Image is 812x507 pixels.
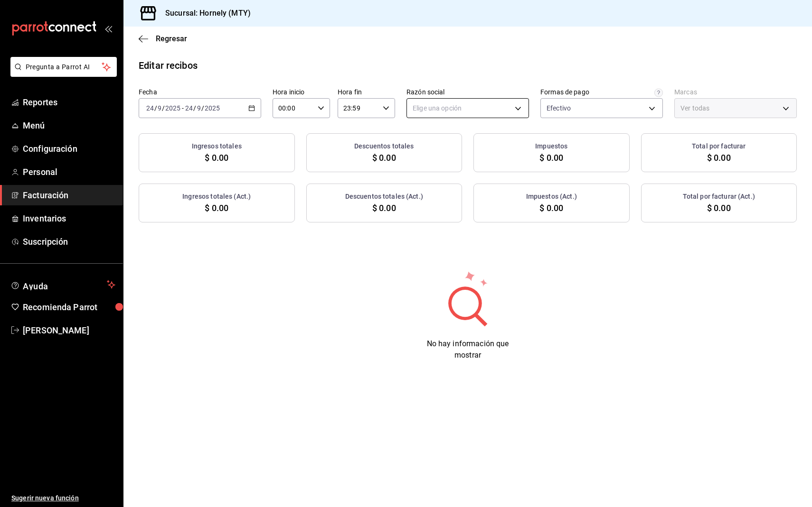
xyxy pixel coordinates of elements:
[23,119,115,132] span: Menú
[185,104,193,112] input: --
[7,69,117,79] a: Pregunta a Parrot AI
[680,103,709,113] span: Ver todas
[205,202,228,214] span: $ 0.00
[427,339,509,360] span: No hay información que mostrar
[104,25,112,32] button: open_drawer_menu
[674,89,797,95] label: Marcas
[139,34,187,43] button: Regresar
[406,89,529,95] label: Razón social
[707,151,731,164] span: $ 0.00
[345,192,423,202] h3: Descuentos totales (Act.)
[692,141,746,151] h3: Total por facturar
[23,142,115,155] span: Configuración
[201,104,204,112] span: /
[204,104,220,112] input: ----
[139,58,198,73] div: Editar recibos
[23,279,103,290] span: Ayuda
[547,103,571,113] span: Efectivo
[23,235,115,248] span: Suscripción
[23,212,115,225] span: Inventarios
[23,324,115,337] span: [PERSON_NAME]
[539,202,563,214] span: $ 0.00
[23,301,115,313] span: Recomienda Parrot
[157,104,162,112] input: --
[539,151,563,164] span: $ 0.00
[162,104,165,112] span: /
[192,141,242,151] h3: Ingresos totales
[182,192,251,202] h3: Ingresos totales (Act.)
[197,104,201,112] input: --
[23,166,115,178] span: Personal
[354,141,414,151] h3: Descuentos totales
[146,104,154,112] input: --
[338,89,395,95] label: Hora fin
[273,89,330,95] label: Hora inicio
[23,189,115,202] span: Facturación
[182,104,184,112] span: -
[406,98,529,118] div: Elige una opción
[156,34,187,43] span: Regresar
[23,96,115,109] span: Reportes
[683,192,755,202] h3: Total por facturar (Act.)
[654,89,663,97] svg: Solo se mostrarán las órdenes que fueron pagadas exclusivamente con las formas de pago selecciona...
[372,151,396,164] span: $ 0.00
[526,192,577,202] h3: Impuestos (Act.)
[707,202,731,214] span: $ 0.00
[205,151,228,164] span: $ 0.00
[10,57,117,77] button: Pregunta a Parrot AI
[26,62,102,72] span: Pregunta a Parrot AI
[154,104,157,112] span: /
[139,89,261,95] label: Fecha
[372,202,396,214] span: $ 0.00
[535,141,567,151] h3: Impuestos
[158,8,251,19] h3: Sucursal: Hornely (MTY)
[11,493,115,503] span: Sugerir nueva función
[193,104,196,112] span: /
[540,89,589,95] div: Formas de pago
[165,104,181,112] input: ----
